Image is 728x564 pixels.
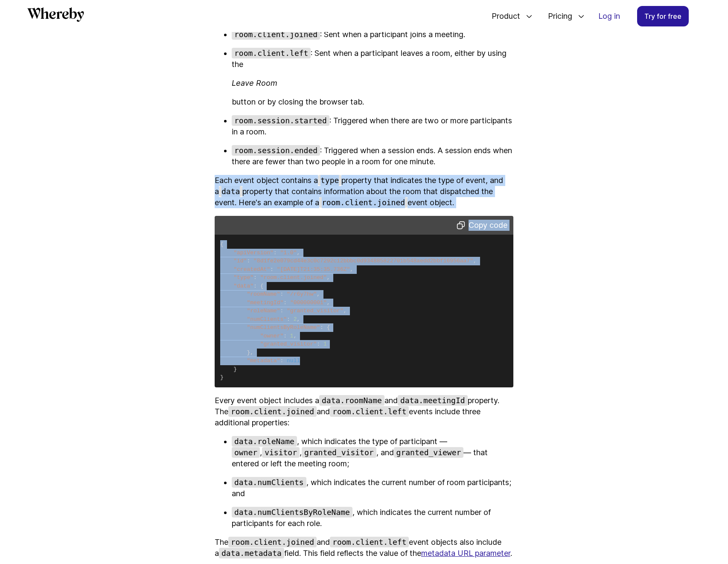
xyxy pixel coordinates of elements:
[232,96,513,108] p: button or by closing the browser tab.
[320,324,323,331] span: :
[287,291,317,297] span: "/r6y7hw"
[232,145,513,167] p: : Triggered when a session ends. A session ends when there are fewer than two people in a room fo...
[280,358,283,364] span: :
[323,341,327,347] span: 1
[260,341,317,347] span: "granted_visitor"
[398,395,468,406] code: data.meetingId
[287,316,290,323] span: :
[330,406,409,417] code: room.client.left
[232,477,306,488] code: data.numClients
[327,274,330,281] span: ,
[297,250,300,256] span: ,
[280,250,297,256] span: "1.0"
[294,333,297,339] span: ,
[27,7,84,25] a: Whereby
[260,274,327,281] span: "room.client.joined"
[232,145,320,156] code: room.session.ended
[247,358,280,364] span: "metadata"
[247,308,280,314] span: "roleName"
[232,436,513,469] p: , which indicates the type of participant — , , , and — that entered or left the meeting room;
[253,283,257,289] span: :
[233,266,270,273] span: "createdAt"
[219,186,242,197] code: data
[232,447,260,458] code: owner
[233,283,253,289] span: "data"
[473,258,477,264] span: ,
[215,395,513,428] p: Every event object includes a and property. The and events include three additional properties:
[253,258,473,264] span: "8d1fe2e079cd44e3c0c7292c12bbbc0d934885822701b548aedd2bbf16956aa7"
[215,175,513,208] p: Each event object contains a property that indicates the type of event, and a property that conta...
[232,507,352,517] code: data.numClientsByRoleName
[232,48,311,58] code: room.client.left
[274,250,277,256] span: :
[344,308,347,314] span: ,
[232,115,513,137] p: : Triggered when there are two or more participants in a room.
[232,29,513,40] p: : Sent when a participant joins a meeting.
[253,274,257,281] span: :
[318,175,341,186] code: type
[277,266,350,273] span: "[DATE]T21:35:35.736Z"
[247,291,280,297] span: "roomName"
[232,29,320,40] code: room.client.joined
[247,324,320,331] span: "numClientsByRoleName"
[591,6,627,26] a: Log in
[319,197,408,208] code: room.client.joined
[247,349,250,356] span: }
[228,537,317,547] code: room.client.joined
[637,6,689,26] a: Try for free
[232,115,329,126] code: room.session.started
[287,358,300,364] span: null
[233,250,274,256] span: "apiVersion"
[247,299,283,306] span: "meetingId"
[294,316,297,323] span: 2
[283,333,287,339] span: :
[317,291,320,297] span: ,
[232,78,277,87] i: Leave Room
[539,2,574,30] span: Pricing
[297,316,300,323] span: ,
[290,299,327,306] span: "000000001"
[270,266,274,273] span: :
[232,477,513,499] p: , which indicates the current number of room participants; and
[317,341,320,347] span: :
[220,374,224,381] span: }
[280,291,283,297] span: :
[233,366,237,372] span: }
[483,2,522,30] span: Product
[247,316,287,323] span: "numClients"
[394,447,464,458] code: granted_viewer
[232,507,513,529] p: , which indicates the current number of participants for each role.
[228,406,317,417] code: room.client.joined
[232,48,513,70] p: : Sent when a participant leaves a room, either by using the
[302,447,376,458] code: granted_visitor
[283,299,287,306] span: :
[260,333,284,339] span: "owner"
[262,447,300,458] code: visitor
[232,436,297,447] code: data.roleName
[454,219,510,231] button: Copy code
[280,308,283,314] span: :
[290,333,294,339] span: 1
[247,258,250,264] span: :
[219,548,284,558] code: data.metadata
[233,258,247,264] span: "id"
[330,537,409,547] code: room.client.left
[250,349,253,356] span: ,
[260,283,264,289] span: {
[327,299,330,306] span: ,
[350,266,353,273] span: ,
[287,308,344,314] span: "granted_visitor"
[327,324,330,331] span: {
[215,537,513,559] p: The and event objects also include a field. This field reflects the value of the .
[220,241,224,247] span: {
[233,274,253,281] span: "type"
[421,549,510,558] a: metadata URL parameter
[27,7,84,22] svg: Whereby
[319,395,384,406] code: data.roomName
